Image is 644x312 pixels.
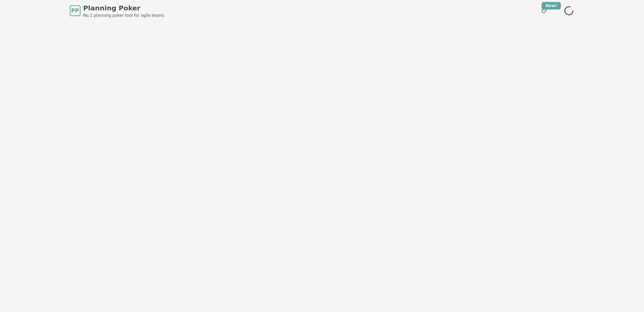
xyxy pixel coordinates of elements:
span: Planning Poker [83,3,164,13]
a: PPPlanning PokerNo.1 planning poker tool for agile teams [70,3,164,18]
span: PP [71,7,79,15]
div: New! [542,2,561,9]
span: No.1 planning poker tool for agile teams [83,13,164,18]
button: New! [538,5,550,17]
